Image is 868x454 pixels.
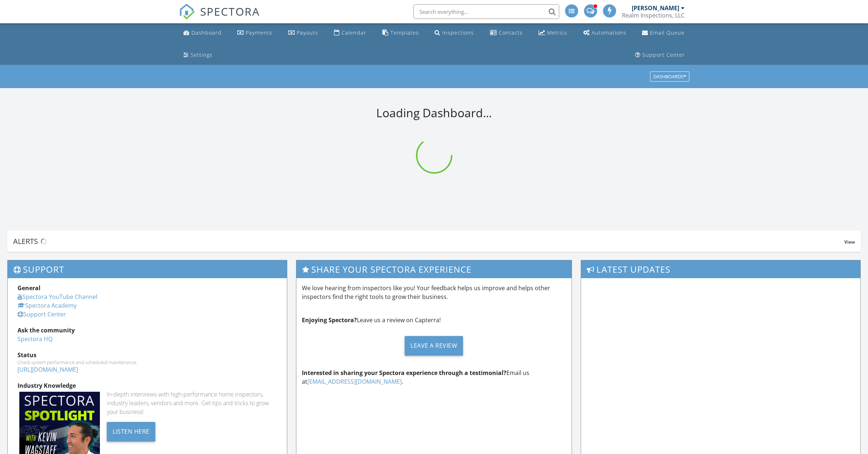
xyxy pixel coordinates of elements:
[639,26,688,40] a: Email Queue
[180,26,225,40] a: Dashboard
[107,427,155,435] a: Listen Here
[302,316,566,324] p: Leave us a review on Capterra!
[191,51,213,58] div: Settings
[442,29,474,36] div: Inspections
[297,29,318,36] div: Payouts
[296,260,571,278] h3: Share Your Spectora Experience
[107,390,277,416] div: In-depth interviews with high-performance home inspectors, industry leaders, vendors and more. Ge...
[302,316,357,324] strong: Enjoying Spectora?
[632,4,679,12] div: [PERSON_NAME]
[342,29,366,36] div: Calendar
[17,351,277,359] div: Status
[302,368,566,386] p: Email us at .
[379,26,422,40] a: Templates
[17,326,277,335] div: Ask the community
[499,29,523,36] div: Contacts
[650,72,689,82] button: Dashboards
[17,284,40,292] strong: General
[536,26,570,40] a: Metrics
[17,293,97,301] a: Spectora YouTube Channel
[234,26,275,40] a: Payments
[302,330,566,361] a: Leave a Review
[200,4,260,19] span: SPECTORA
[8,260,287,278] h3: Support
[13,236,844,246] div: Alerts
[432,26,477,40] a: Inspections
[547,29,567,36] div: Metrics
[285,26,321,40] a: Payouts
[191,29,222,36] div: Dashboard
[17,301,77,309] a: Spectora Academy
[17,366,78,374] a: [URL][DOMAIN_NAME]
[405,336,463,356] div: Leave a Review
[302,369,506,377] strong: Interested in sharing your Spectora experience through a testimonial?
[413,4,559,19] input: Search everything...
[390,29,419,36] div: Templates
[653,74,686,79] div: Dashboards
[307,378,402,386] a: [EMAIL_ADDRESS][DOMAIN_NAME]
[180,48,215,62] a: Settings
[592,29,626,36] div: Automations
[581,260,860,278] h3: Latest Updates
[17,310,66,318] a: Support Center
[179,4,195,20] img: The Best Home Inspection Software - Spectora
[487,26,526,40] a: Contacts
[302,284,566,301] p: We love hearing from inspectors like you! Your feedback helps us improve and helps other inspecto...
[642,51,685,58] div: Support Center
[17,359,277,365] div: Check system performance and scheduled maintenance.
[622,12,685,19] div: Realm Inspections, LLC
[246,29,272,36] div: Payments
[17,335,52,343] a: Spectora HQ
[650,29,685,36] div: Email Queue
[331,26,369,40] a: Calendar
[844,239,855,245] span: View
[580,26,629,40] a: Automations (Advanced)
[17,381,277,390] div: Industry Knowledge
[107,422,155,442] div: Listen Here
[179,10,260,25] a: SPECTORA
[632,48,688,62] a: Support Center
